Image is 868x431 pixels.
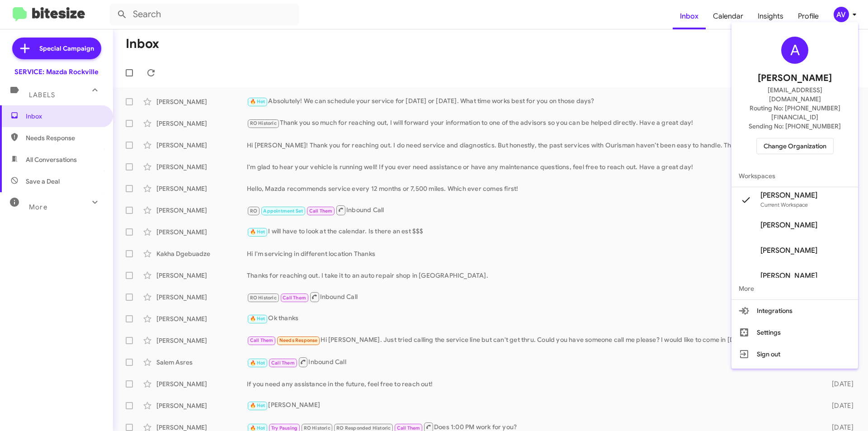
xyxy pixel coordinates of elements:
[758,71,832,85] span: [PERSON_NAME]
[764,138,826,154] span: Change Organization
[760,246,817,255] span: [PERSON_NAME]
[760,191,817,200] span: [PERSON_NAME]
[731,278,858,299] span: More
[742,85,847,104] span: [EMAIL_ADDRESS][DOMAIN_NAME]
[760,221,817,230] span: [PERSON_NAME]
[731,165,858,187] span: Workspaces
[760,201,808,208] span: Current Workspace
[781,37,808,64] div: A
[742,104,847,122] span: Routing No: [PHONE_NUMBER][FINANCIAL_ID]
[731,343,858,365] button: Sign out
[756,138,834,154] button: Change Organization
[760,271,817,280] span: [PERSON_NAME]
[731,300,858,322] button: Integrations
[731,322,858,343] button: Settings
[749,122,841,131] span: Sending No: [PHONE_NUMBER]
